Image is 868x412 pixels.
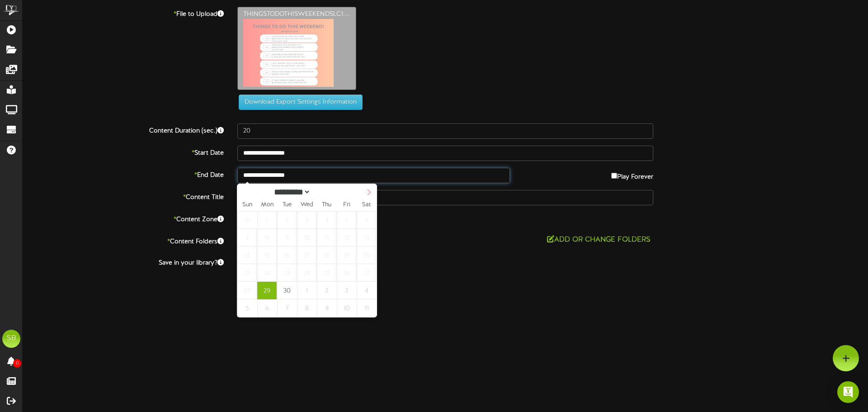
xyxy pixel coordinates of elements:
span: September 23, 2025 [277,264,297,282]
span: October 6, 2025 [257,299,277,317]
span: September 12, 2025 [337,229,356,246]
span: October 9, 2025 [317,299,336,317]
input: Title of this Content [237,190,653,205]
span: September 8, 2025 [257,229,277,246]
span: September 19, 2025 [337,246,356,264]
span: September 14, 2025 [237,246,257,264]
label: Content Duration (sec.) [16,123,231,136]
label: End Date [16,168,231,180]
span: October 2, 2025 [317,282,336,299]
span: October 1, 2025 [297,282,316,299]
input: Play Forever [611,173,617,179]
a: Download Export Settings Information [234,99,363,105]
span: September 11, 2025 [317,229,336,246]
span: September 16, 2025 [277,246,297,264]
span: October 7, 2025 [277,299,297,317]
span: 0 [13,359,21,368]
span: September 30, 2025 [277,282,297,299]
span: Thu [317,202,337,208]
span: September 25, 2025 [317,264,336,282]
div: SB [2,330,20,348]
span: Sun [237,202,257,208]
span: September 3, 2025 [297,211,316,229]
button: Add or Change Folders [544,234,653,246]
span: Sat [357,202,377,208]
span: September 10, 2025 [297,229,316,246]
div: Open Intercom Messenger [837,381,859,403]
span: September 29, 2025 [257,282,277,299]
input: Year [311,187,343,197]
label: Save in your library? [16,256,231,268]
span: September 9, 2025 [277,229,297,246]
span: Tue [277,202,297,208]
span: October 3, 2025 [337,282,356,299]
span: Fri [337,202,357,208]
span: September 4, 2025 [317,211,336,229]
label: Start Date [16,146,231,158]
span: September 24, 2025 [297,264,316,282]
span: Wed [297,202,317,208]
span: Mon [257,202,277,208]
span: September 20, 2025 [357,246,376,264]
span: September 26, 2025 [337,264,356,282]
span: October 5, 2025 [237,299,257,317]
span: October 10, 2025 [337,299,356,317]
span: August 31, 2025 [237,211,257,229]
span: September 21, 2025 [237,264,257,282]
label: File to Upload [16,7,231,19]
span: September 17, 2025 [297,246,316,264]
span: September 15, 2025 [257,246,277,264]
span: October 8, 2025 [297,299,316,317]
label: Content Zone [16,212,231,224]
span: September 7, 2025 [237,229,257,246]
span: September 5, 2025 [337,211,356,229]
span: September 6, 2025 [357,211,376,229]
span: September 28, 2025 [237,282,257,299]
span: September 1, 2025 [257,211,277,229]
span: September 27, 2025 [357,264,376,282]
span: October 11, 2025 [357,299,376,317]
span: October 4, 2025 [357,282,376,299]
span: September 18, 2025 [317,246,336,264]
span: September 13, 2025 [357,229,376,246]
span: September 22, 2025 [257,264,277,282]
label: Content Title [16,190,231,202]
label: Content Folders [16,234,231,246]
span: September 2, 2025 [277,211,297,229]
label: Play Forever [611,168,653,182]
button: Download Export Settings Information [239,95,363,110]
